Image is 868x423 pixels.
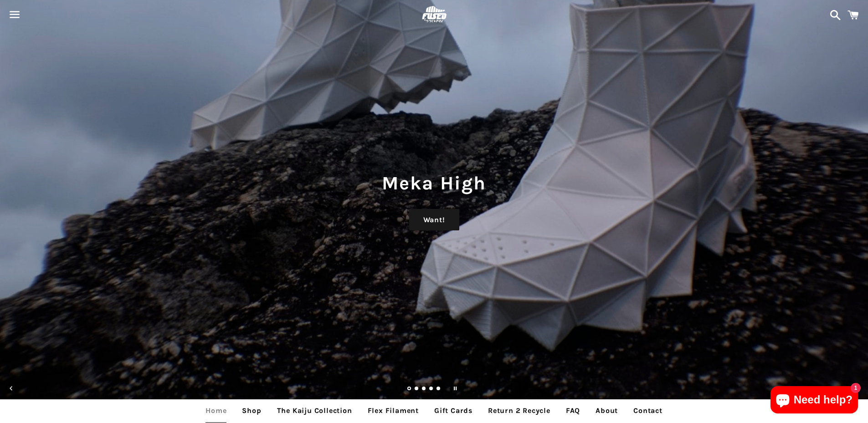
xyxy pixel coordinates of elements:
a: Load slide 3 [422,387,426,392]
a: Flex Filament [361,399,426,422]
a: About [589,399,625,422]
a: FAQ [559,399,587,422]
button: Next slide [847,378,867,398]
a: Want! [409,209,459,231]
a: Load slide 5 [437,387,441,392]
a: Shop [235,399,268,422]
a: Contact [627,399,669,422]
button: Previous slide [1,378,21,398]
a: Load slide 4 [429,387,434,392]
button: Pause slideshow [445,378,465,398]
a: Gift Cards [427,399,479,422]
h1: Meka High [9,170,859,196]
inbox-online-store-chat: Shopify online store chat [768,386,861,416]
a: The Kaiju Collection [270,399,359,422]
a: Return 2 Recycle [481,399,557,422]
a: Slide 1, current [407,387,412,392]
a: Load slide 2 [415,387,419,392]
a: Home [199,399,233,422]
